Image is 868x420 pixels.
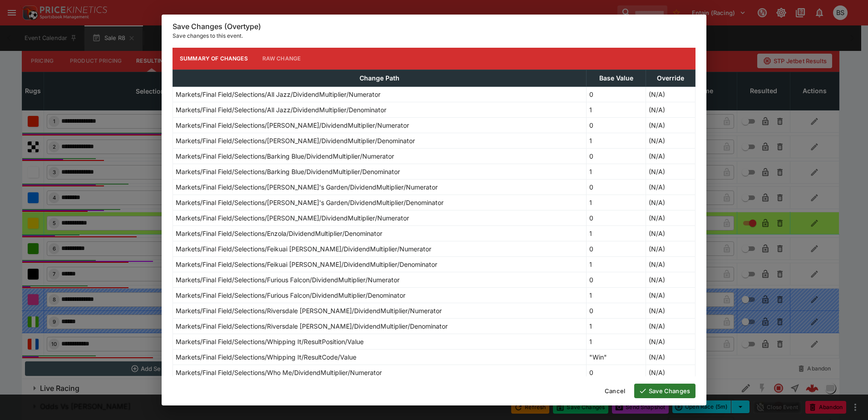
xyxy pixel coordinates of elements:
th: Base Value [587,70,646,86]
th: Override [646,70,695,86]
p: Markets/Final Field/Selections/Whipping It/ResultCode/Value [176,352,356,362]
td: (N/A) [646,86,695,102]
td: "Win" [587,349,646,365]
td: 0 [587,148,646,164]
td: 1 [587,256,646,272]
p: Markets/Final Field/Selections/Barking Blue/DividendMultiplier/Numerator [176,151,394,161]
p: Markets/Final Field/Selections/Whipping It/ResultPosition/Value [176,337,364,346]
p: Markets/Final Field/Selections/Riversdale [PERSON_NAME]/DividendMultiplier/Denominator [176,321,448,331]
td: 0 [587,365,646,380]
td: (N/A) [646,148,695,164]
p: Markets/Final Field/Selections/All Jazz/DividendMultiplier/Denominator [176,105,386,115]
p: Markets/Final Field/Selections/[PERSON_NAME]/DividendMultiplier/Numerator [176,120,409,130]
td: 0 [587,272,646,287]
p: Markets/Final Field/Selections/Who Me/DividendMultiplier/Numerator [176,368,382,377]
h6: Save Changes (Overtype) [173,22,695,31]
td: 0 [587,303,646,318]
td: (N/A) [646,195,695,210]
th: Change Path [173,70,587,86]
td: (N/A) [646,241,695,256]
p: Markets/Final Field/Selections/Riversdale [PERSON_NAME]/DividendMultiplier/Numerator [176,306,442,315]
p: Markets/Final Field/Selections/Furious Falcon/DividendMultiplier/Numerator [176,275,399,285]
td: (N/A) [646,179,695,195]
p: Markets/Final Field/Selections/[PERSON_NAME]'s Garden/DividendMultiplier/Denominator [176,198,444,207]
td: 1 [587,318,646,334]
td: (N/A) [646,303,695,318]
td: 0 [587,210,646,225]
button: Raw Change [255,48,308,70]
button: Cancel [599,384,631,398]
p: Markets/Final Field/Selections/[PERSON_NAME]/DividendMultiplier/Numerator [176,213,409,223]
td: 0 [587,241,646,256]
td: (N/A) [646,210,695,225]
td: 0 [587,86,646,102]
p: Markets/Final Field/Selections/[PERSON_NAME]'s Garden/DividendMultiplier/Numerator [176,182,438,192]
td: 1 [587,164,646,179]
p: Markets/Final Field/Selections/Feikuai [PERSON_NAME]/DividendMultiplier/Numerator [176,244,431,254]
td: (N/A) [646,117,695,133]
p: Markets/Final Field/Selections/Enzola/DividendMultiplier/Denominator [176,229,382,238]
button: Save Changes [634,384,695,398]
td: 0 [587,179,646,195]
td: (N/A) [646,133,695,148]
p: Save changes to this event. [173,31,695,40]
td: 1 [587,133,646,148]
td: (N/A) [646,225,695,241]
p: Markets/Final Field/Selections/Barking Blue/DividendMultiplier/Denominator [176,167,400,176]
p: Markets/Final Field/Selections/[PERSON_NAME]/DividendMultiplier/Denominator [176,136,415,145]
td: 1 [587,102,646,117]
td: (N/A) [646,256,695,272]
td: 0 [587,117,646,133]
td: 1 [587,334,646,349]
td: 1 [587,287,646,303]
td: (N/A) [646,365,695,380]
p: Markets/Final Field/Selections/Furious Falcon/DividendMultiplier/Denominator [176,290,405,300]
p: Markets/Final Field/Selections/Feikuai [PERSON_NAME]/DividendMultiplier/Denominator [176,260,437,269]
button: Summary of Changes [173,48,255,70]
td: (N/A) [646,334,695,349]
p: Markets/Final Field/Selections/All Jazz/DividendMultiplier/Numerator [176,90,380,99]
td: (N/A) [646,164,695,179]
td: 1 [587,195,646,210]
td: (N/A) [646,102,695,117]
td: 1 [587,225,646,241]
td: (N/A) [646,272,695,287]
td: (N/A) [646,318,695,334]
td: (N/A) [646,287,695,303]
td: (N/A) [646,349,695,365]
